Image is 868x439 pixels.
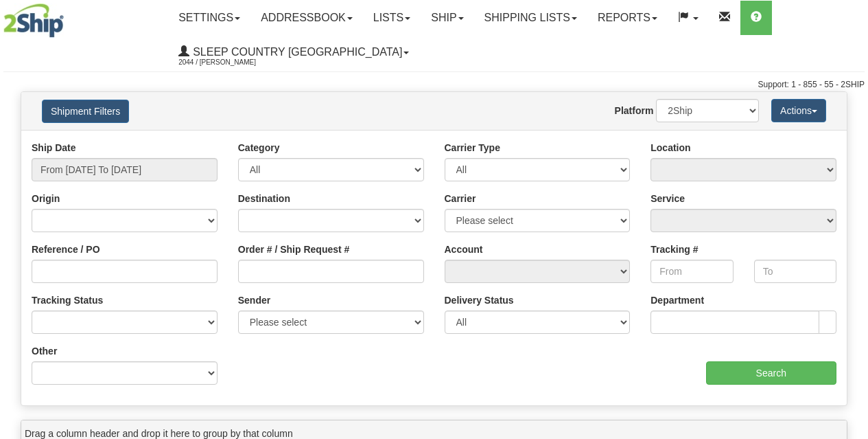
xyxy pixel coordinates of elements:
img: logo2044.jpg [3,3,64,38]
span: Sleep Country [GEOGRAPHIC_DATA] [189,46,402,58]
label: Tracking Status [32,293,103,307]
a: Sleep Country [GEOGRAPHIC_DATA] 2044 / [PERSON_NAME] [168,35,419,69]
label: Order # / Ship Request # [238,243,350,256]
input: From [650,260,733,283]
a: Settings [168,1,250,35]
button: Shipment Filters [42,100,129,123]
label: Account [445,243,483,256]
label: Category [238,141,280,155]
iframe: chat widget [836,149,867,289]
a: Reports [587,1,668,35]
a: Shipping lists [474,1,587,35]
div: Support: 1 - 855 - 55 - 2SHIP [3,79,865,91]
label: Destination [238,192,290,205]
a: Lists [363,1,421,35]
input: To [754,260,836,283]
a: Ship [421,1,473,35]
label: Reference / PO [32,243,100,256]
label: Department [650,293,704,307]
label: Tracking # [650,243,698,256]
label: Carrier Type [445,141,500,155]
label: Service [650,192,685,205]
label: Other [32,344,57,358]
a: Addressbook [250,1,363,35]
label: Origin [32,192,60,205]
label: Sender [238,293,270,307]
label: Ship Date [32,141,76,155]
label: Delivery Status [445,293,514,307]
span: 2044 / [PERSON_NAME] [178,56,281,69]
button: Actions [771,99,826,122]
label: Platform [615,104,654,117]
label: Carrier [445,192,476,205]
label: Location [650,141,690,155]
input: Search [706,361,837,385]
